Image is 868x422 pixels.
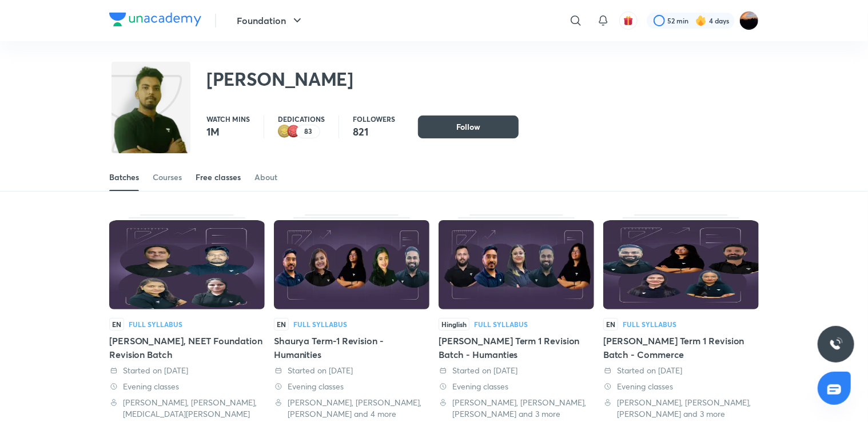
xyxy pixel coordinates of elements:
img: streak [695,15,707,26]
button: avatar [619,11,638,30]
p: Dedications [278,116,325,122]
img: class [112,64,190,205]
p: Followers [353,116,395,122]
img: Thumbnail [439,220,594,309]
div: [PERSON_NAME], NEET Foundation Revision Batch [109,334,265,361]
button: Foundation [230,9,311,32]
img: Company Logo [109,13,201,26]
a: About [254,164,277,191]
div: Started on 30 Jul 2025 [274,365,429,376]
h2: [PERSON_NAME] [206,67,353,90]
div: About [254,172,277,183]
img: educator badge2 [278,125,292,138]
p: 83 [304,128,312,136]
a: Courses [153,164,182,191]
p: 1M [206,125,250,138]
img: Thumbnail [603,220,759,309]
span: Follow [456,121,480,133]
div: Dhwani Gandhi, Oshin Phull Taknori, Abhishek Sahu and 3 more [603,397,759,420]
img: avatar [623,15,634,26]
p: 821 [353,125,395,138]
div: Courses [153,172,182,183]
div: Full Syllabus [293,321,347,328]
div: Ajay Dhayal, Oshin Phull Taknori, Barsha Mukherjee and 4 more [274,397,429,420]
img: ANTARIP ভৌতবিজ্ঞান [739,11,759,30]
div: Free classes [196,172,241,183]
span: EN [109,318,124,331]
div: Ajay Dhayal, Oshin Phull Taknori, Barsha Mukherjee and 3 more [439,397,594,420]
div: Started on 12 Aug 2025 [109,365,265,376]
a: Company Logo [109,13,201,29]
div: Full Syllabus [129,321,182,328]
div: Shaurya Term-1 Revision - Humanities [274,334,429,361]
div: [PERSON_NAME] Term 1 Revision Batch - Humanties [439,334,594,361]
img: Thumbnail [274,220,429,309]
div: Full Syllabus [474,321,528,328]
p: Watch mins [206,116,250,122]
div: Evening classes [603,381,759,392]
div: Full Syllabus [623,321,676,328]
img: educator badge1 [287,125,301,138]
div: Started on 30 Jul 2025 [439,365,594,376]
div: [PERSON_NAME] Term 1 Revision Batch - Commerce [603,334,759,361]
img: ttu [829,337,843,351]
div: Batches [109,172,139,183]
div: Evening classes [439,381,594,392]
div: Evening classes [274,381,429,392]
span: EN [274,318,289,331]
a: Free classes [196,164,241,191]
img: Thumbnail [109,220,265,309]
div: Evening classes [109,381,265,392]
div: Started on 30 Jul 2025 [603,365,759,376]
span: EN [603,318,618,331]
button: Follow [418,116,519,138]
span: Hinglish [439,318,469,331]
a: Batches [109,164,139,191]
